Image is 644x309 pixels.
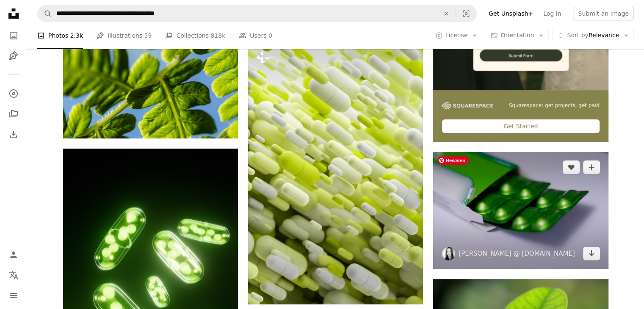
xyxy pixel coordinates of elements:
img: a close up of white pills [248,42,423,304]
span: Relevance [567,31,619,40]
button: License [431,29,483,42]
form: Find visuals sitewide [37,5,477,22]
a: Close-up of vibrant green fern leaves. [63,77,238,85]
a: green plastic container on white table [433,206,608,214]
button: Search Unsplash [38,6,52,22]
a: Illustrations 59 [97,22,152,49]
a: Download [583,247,600,260]
span: 0 [268,31,272,40]
img: Go to Melany @ tuinfosalud.com's profile [442,247,455,260]
a: a close up of white pills [248,169,423,177]
span: Squarespace: get projects, get paid [509,102,600,109]
span: Sort by [567,32,588,39]
button: Visual search [456,6,476,22]
span: 59 [144,31,152,40]
span: Bewaren [437,156,469,165]
a: Get Unsplash+ [484,7,538,20]
a: Photos [5,27,22,44]
a: Collections 818k [165,22,225,49]
img: file-1747939142011-51e5cc87e3c9 [442,102,493,110]
button: Language [5,267,22,284]
img: Close-up of vibrant green fern leaves. [63,24,238,138]
button: Add to Collection [583,160,600,174]
button: Sort byRelevance [552,29,634,42]
a: Explore [5,85,22,102]
button: Orientation [486,29,549,42]
div: Get Started [442,119,599,133]
span: Orientation [500,32,534,39]
a: Collections [5,105,22,122]
a: Log in [538,7,566,20]
a: Users 0 [239,22,272,49]
a: Log in / Sign up [5,246,22,263]
a: green pills are arranged on a black background [63,300,238,308]
a: Home — Unsplash [5,5,22,24]
span: License [445,32,468,39]
button: Like [563,160,580,174]
a: Illustrations [5,47,22,64]
button: Clear [437,6,456,22]
button: Menu [5,287,22,304]
img: green plastic container on white table [433,152,608,268]
a: [PERSON_NAME] @ [DOMAIN_NAME] [459,249,575,258]
a: Download History [5,126,22,143]
button: Submit an image [573,7,634,20]
span: 818k [210,31,225,40]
